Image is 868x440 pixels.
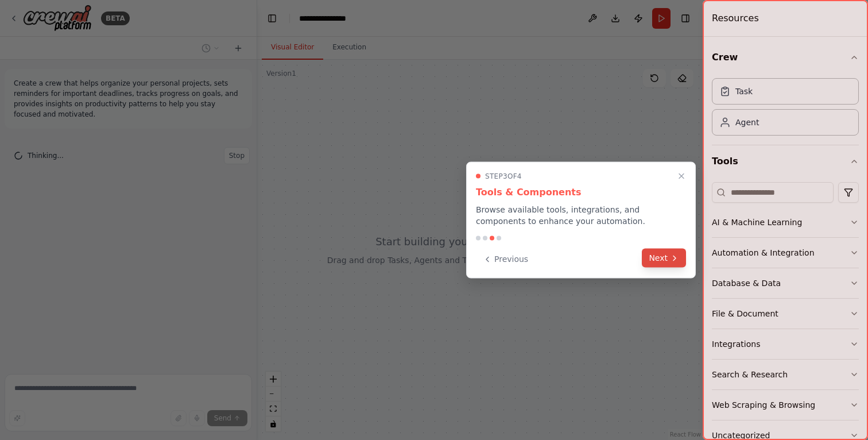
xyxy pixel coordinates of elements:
[476,250,535,269] button: Previous
[485,172,522,181] span: Step 3 of 4
[476,204,686,227] p: Browse available tools, integrations, and components to enhance your automation.
[642,249,686,268] button: Next
[675,169,688,183] button: Close walkthrough
[264,10,280,26] button: Hide left sidebar
[476,186,686,199] h3: Tools & Components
